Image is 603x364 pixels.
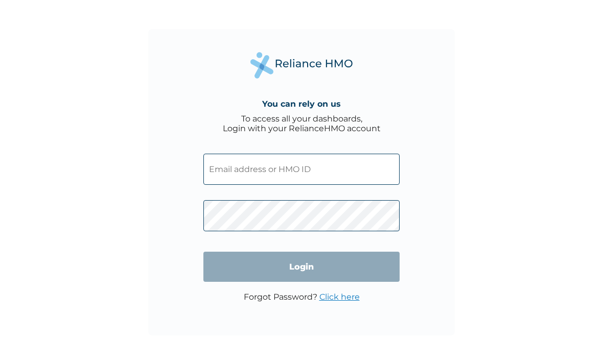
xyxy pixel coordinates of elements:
[203,154,400,185] input: Email address or HMO ID
[319,292,360,302] a: Click here
[244,292,360,302] p: Forgot Password?
[223,114,381,133] div: To access all your dashboards, Login with your RelianceHMO account
[250,52,353,78] img: Reliance Health's Logo
[262,99,341,109] h4: You can rely on us
[203,252,400,282] input: Login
